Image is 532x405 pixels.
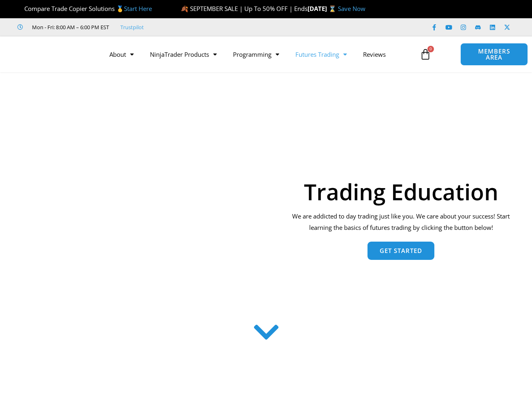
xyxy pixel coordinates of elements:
[30,22,109,32] span: Mon - Fri: 8:00 AM – 6:00 PM EST
[287,45,355,64] a: Futures Trading
[308,4,338,13] strong: [DATE] ⌛
[225,45,287,64] a: Programming
[367,242,434,260] a: Get Started
[427,46,434,52] span: 0
[17,4,152,13] span: Compare Trade Copier Solutions 🥇
[469,48,519,60] span: MEMBERS AREA
[287,180,515,203] h1: Trading Education
[120,22,144,32] a: Trustpilot
[17,115,271,308] img: AdobeStock 293954085 1 Converted | Affordable Indicators – NinjaTrader
[124,4,152,13] a: Start Here
[408,43,443,66] a: 0
[287,211,515,234] p: We are addicted to day trading just like you. We care about your success! Start learning the basi...
[9,40,96,69] img: LogoAI | Affordable Indicators – NinjaTrader
[101,45,142,64] a: About
[181,4,308,13] span: 🍂 SEPTEMBER SALE | Up To 50% OFF | Ends
[380,248,422,254] span: Get Started
[101,45,415,64] nav: Menu
[18,6,24,12] img: 🏆
[338,4,365,13] a: Save Now
[355,45,394,64] a: Reviews
[142,45,225,64] a: NinjaTrader Products
[460,43,528,66] a: MEMBERS AREA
